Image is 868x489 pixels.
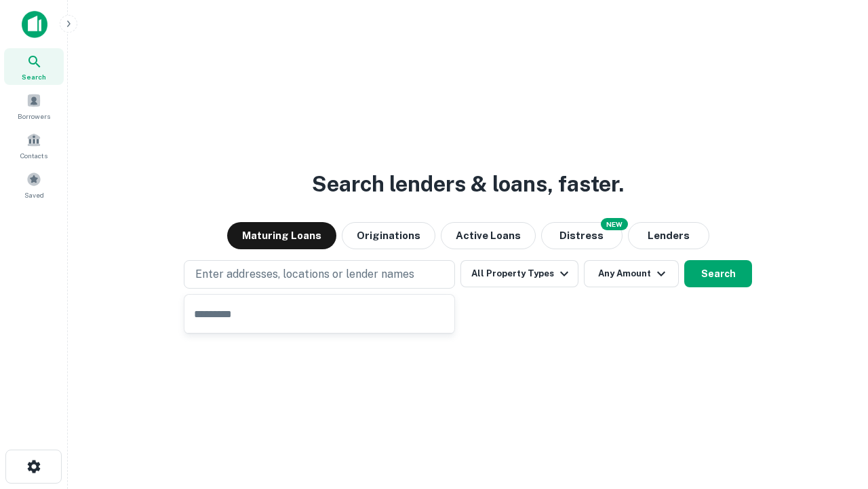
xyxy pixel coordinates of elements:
iframe: Chat Widget [800,380,868,446]
button: Lenders [628,222,709,249]
h3: Search lenders & loans, faster. [312,168,624,200]
div: NEW [601,218,628,230]
button: Any Amount [584,260,679,287]
button: Search [684,260,752,287]
a: Saved [4,166,64,203]
span: Saved [24,189,44,200]
a: Contacts [4,127,64,164]
button: All Property Types [460,260,578,287]
span: Borrowers [18,111,50,122]
button: Maturing Loans [227,222,336,249]
span: Search [22,71,46,82]
button: Active Loans [441,222,536,249]
p: Enter addresses, locations or lender names [195,266,414,283]
a: Search [4,48,64,85]
span: Contacts [20,150,47,161]
a: Borrowers [4,88,64,124]
button: Search distressed loans with lien and other non-mortgage details. [541,222,623,249]
img: capitalize-icon.png [22,11,47,38]
button: Originations [342,222,435,249]
button: Enter addresses, locations or lender names [184,260,455,289]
